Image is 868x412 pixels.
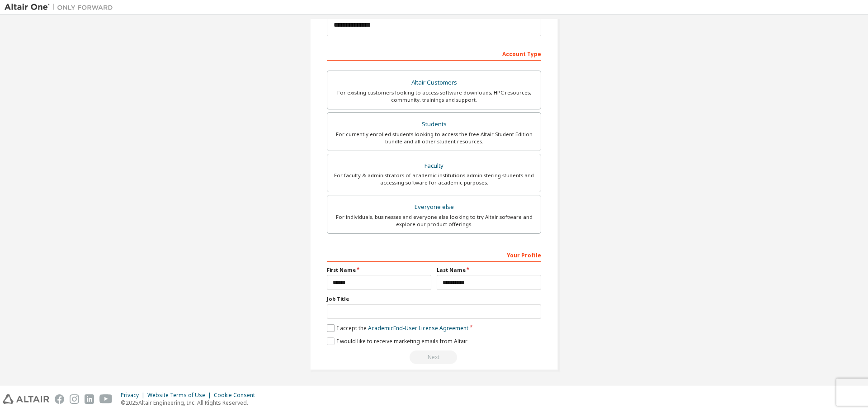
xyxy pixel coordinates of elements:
[5,3,118,12] img: Altair One
[327,324,468,332] label: I accept the
[327,295,541,303] label: Job Title
[333,131,535,145] div: For currently enrolled students looking to access the free Altair Student Edition bundle and all ...
[327,247,541,262] div: Your Profile
[121,399,260,407] p: © 2025 Altair Engineering, Inc. All Rights Reserved.
[333,213,535,228] div: For individuals, businesses and everyone else looking to try Altair software and explore our prod...
[333,89,535,104] div: For existing customers looking to access software downloads, HPC resources, community, trainings ...
[85,394,94,404] img: linkedin.svg
[3,394,49,404] img: altair_logo.svg
[121,392,147,399] div: Privacy
[214,392,260,399] div: Cookie Consent
[327,350,541,364] div: Read and acccept EULA to continue
[437,266,541,274] label: Last Name
[333,201,535,213] div: Everyone else
[327,337,467,345] label: I would like to receive marketing emails from Altair
[70,394,79,404] img: instagram.svg
[147,392,214,399] div: Website Terms of Use
[327,46,541,61] div: Account Type
[333,76,535,89] div: Altair Customers
[333,118,535,131] div: Students
[327,266,431,274] label: First Name
[99,394,113,404] img: youtube.svg
[55,394,64,404] img: facebook.svg
[333,172,535,186] div: For faculty & administrators of academic institutions administering students and accessing softwa...
[368,324,468,332] a: Academic End-User License Agreement
[333,160,535,172] div: Faculty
